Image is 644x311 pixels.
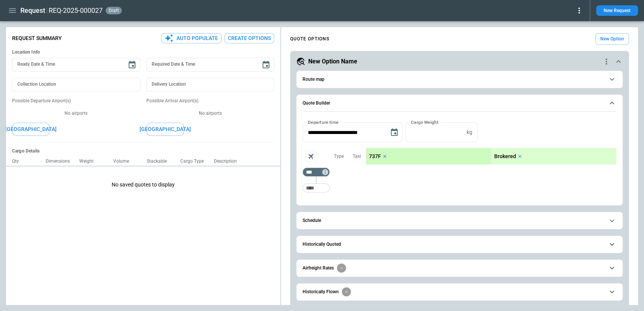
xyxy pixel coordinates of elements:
button: Quote Builder [303,95,616,112]
h5: New Option Name [308,57,357,66]
p: No airports [146,110,275,117]
div: scrollable content [366,148,616,165]
label: Departure time [308,119,339,125]
p: kg [467,129,472,135]
p: Stackable [147,159,173,164]
h6: Quote Builder [303,101,330,106]
button: New Option Namequote-option-actions [296,57,622,66]
h6: Historically Flown [303,289,339,294]
h6: Route map [303,77,324,82]
button: Airfreight Rates [303,260,616,277]
div: Quote Builder [303,122,616,196]
button: Choose date [124,57,140,72]
button: New Option [595,33,629,45]
button: Choose date, selected date is Oct 15, 2025 [387,125,402,140]
h6: Historically Quoted [303,242,341,247]
button: Historically Flown [303,283,616,300]
button: Auto Populate [161,33,221,43]
p: Taxi [353,153,361,160]
p: Request Summary [12,35,62,42]
button: Historically Quoted [303,236,616,253]
h4: QUOTE OPTIONS [290,37,329,41]
button: Schedule [303,212,616,229]
label: Cargo Weight [411,119,438,125]
p: No saved quotes to display [6,169,280,200]
p: Dimensions [46,159,76,164]
button: [GEOGRAPHIC_DATA] [12,123,50,136]
h2: REQ-2025-000027 [49,6,103,15]
button: [GEOGRAPHIC_DATA] [146,123,184,136]
h6: Schedule [303,218,321,223]
h6: Cargo Details [12,148,274,154]
p: Possible Departure Airport(s) [12,98,140,104]
button: New Request [596,5,638,16]
button: Choose date [258,57,274,72]
div: quote-option-actions [602,57,611,66]
h6: Airfreight Rates [303,266,334,271]
p: No airports [12,110,140,117]
p: Cargo Type [180,159,210,164]
p: Type [334,153,344,160]
p: Brokered [494,153,516,160]
p: Possible Arrival Airport(s) [146,98,275,104]
p: Volume [113,159,135,164]
p: Weight [79,159,100,164]
span: draft [107,8,120,13]
h1: Request [20,6,45,15]
div: Too short [303,183,330,192]
p: Description [214,159,243,164]
span: Aircraft selection [306,151,317,162]
div: Too short [303,168,330,177]
h6: Location Info [12,49,274,55]
p: 737F [369,153,381,160]
button: Route map [303,71,616,88]
button: Create Options [224,33,274,43]
p: Qty [12,159,25,164]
